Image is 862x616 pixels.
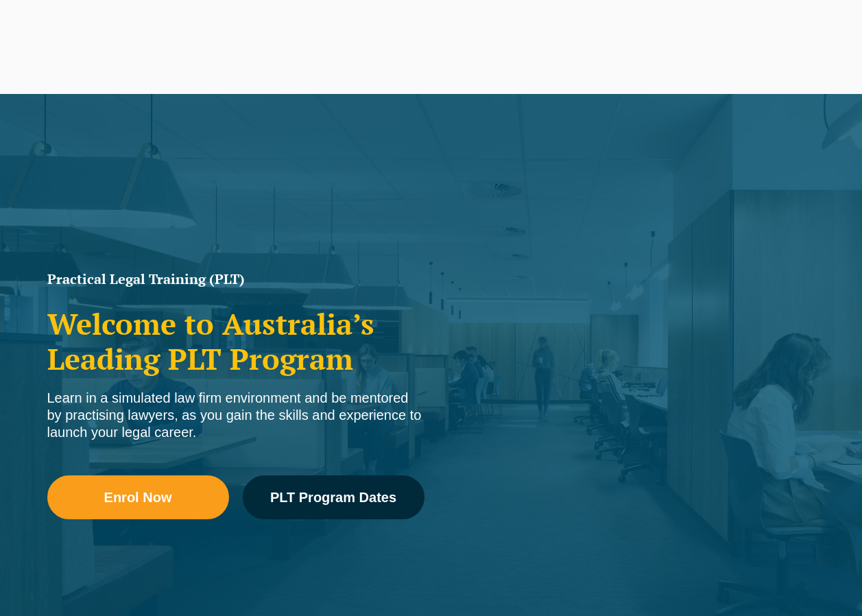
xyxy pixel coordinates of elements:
[47,272,424,286] h1: Practical Legal Training (PLT)
[104,490,172,504] span: Enrol Now
[47,307,424,376] h2: Welcome to Australia’s Leading PLT Program
[270,490,396,504] span: PLT Program Dates
[47,390,424,441] div: Learn in a simulated law firm environment and be mentored by practising lawyers, as you gain the ...
[47,475,229,519] a: Enrol Now
[243,475,424,519] a: PLT Program Dates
